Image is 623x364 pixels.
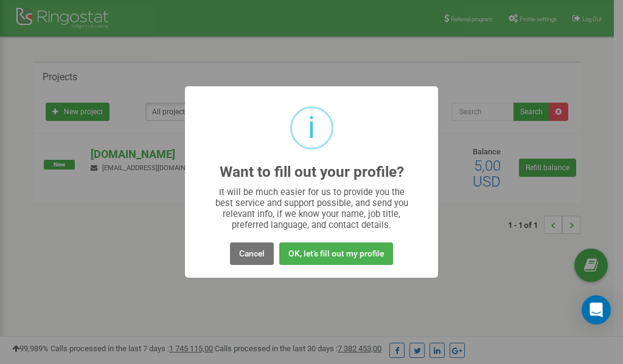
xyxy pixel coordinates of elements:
[308,108,315,148] div: i
[220,164,404,180] h2: Want to fill out your profile?
[582,295,611,325] div: Open Intercom Messenger
[209,187,414,230] div: It will be much easier for us to provide you the best service and support possible, and send you ...
[230,242,274,265] button: Cancel
[279,242,393,265] button: OK, let's fill out my profile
